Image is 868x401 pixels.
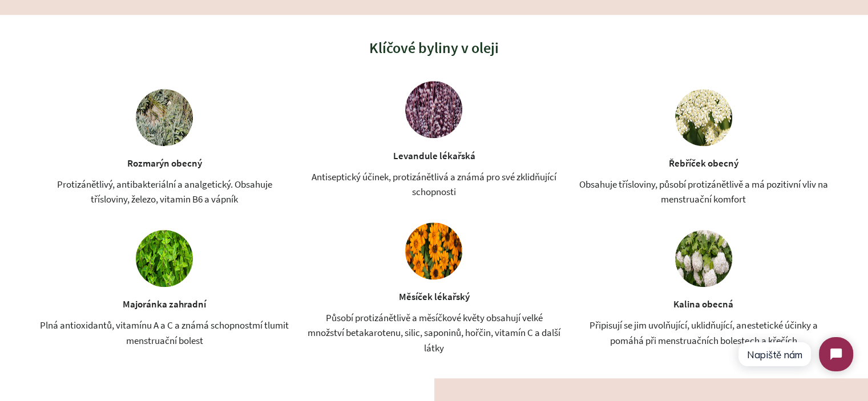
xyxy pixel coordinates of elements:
div: Kalina obecná [673,297,733,312]
div: Plná antioxidantů, vitamínu A a C a známá schopnostmí tlumit menstruační bolest [34,318,294,348]
iframe: Tidio Chat [728,327,863,381]
div: Obsahuje třísloviny, působí protizánětlivě a má pozitivní vliv na menstruační komfort [574,177,834,207]
div: Protizánětlivý, antibakteriální a analgetický. Obsahuje třísloviny, železo, vitamin B6 a vápník [34,177,294,207]
div: Antiseptický účinek, protizánětlivá a známá pro své zklidňující schopnosti [304,169,564,200]
div: Působí protizánětlivě a měsíčkové květy obsahují velké množství betakarotenu, silic, saponinů, ho... [304,310,564,356]
div: Rozmarýn obecný [127,156,202,171]
div: Levandule lékařská [393,148,475,164]
div: Měsíček lékařský [398,289,469,305]
div: Řebříček obecný [669,156,738,171]
h3: Klíčové byliny v oleji [34,38,834,58]
div: Připisují se jim uvolňující, uklidňující, anestetické účinky a pomáhá při menstruačních bolestech... [574,318,834,348]
div: Majoránka zahradní [123,297,206,312]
